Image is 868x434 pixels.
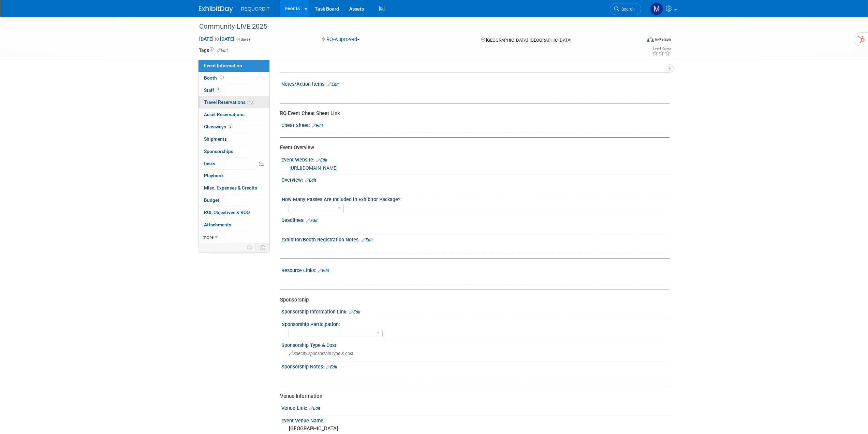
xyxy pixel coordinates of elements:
[280,144,664,151] div: Event Overview
[204,210,250,215] span: ROI, Objectives & ROO
[204,112,245,117] span: Asset Reservations
[281,120,670,129] div: Cheat Sheet:
[198,121,269,133] a: Giveaways3
[318,268,329,273] a: Edit
[282,319,666,328] div: Sponsorship Participation:
[655,37,671,42] div: In-Person
[198,170,269,182] a: Playbook
[312,123,323,128] a: Edit
[289,351,353,356] span: Specify sponsorship type & cost
[204,149,233,154] span: Sponsorships
[198,194,269,206] a: Budget
[247,100,254,105] span: 10
[326,365,337,369] a: Edit
[198,231,269,243] a: more
[281,175,670,184] div: Overview:
[362,238,373,242] a: Edit
[281,403,670,412] div: Venue Link:
[281,307,670,316] div: Sponsorship Information Link:
[214,36,220,42] span: to
[197,20,631,33] div: Community LIVE 2025
[198,219,269,231] a: Attachments
[198,96,269,108] a: Travel Reservations10
[204,63,242,68] span: Event Information
[601,36,671,46] div: Event Format
[652,47,671,50] div: Event Rating
[198,84,269,96] a: Staff6
[281,362,670,370] div: Sponsorship Notes:
[199,6,233,13] img: ExhibitDay
[203,234,214,240] span: more
[203,161,215,166] span: Tasks
[349,310,361,314] a: Edit
[319,36,363,43] button: RQ-Approved
[486,38,571,43] span: [GEOGRAPHIC_DATA], [GEOGRAPHIC_DATA]
[244,243,256,252] td: Personalize Event Tab Strip
[198,145,269,157] a: Sponsorships
[280,393,664,400] div: Venue Information
[281,235,670,243] div: Exhibitor/Booth Registration Notes:
[219,75,225,80] span: Booth not reserved yet
[610,3,641,15] a: Search
[198,133,269,145] a: Shipments
[198,207,269,219] a: ROI, Objectives & ROO
[281,340,670,349] div: Sponsorship Type & Cost:
[281,416,670,424] div: Event Venue Name:
[281,79,670,88] div: Notes/Action Items:
[198,60,269,72] a: Event Information
[204,75,225,81] span: Booth
[290,165,338,171] a: [URL][DOMAIN_NAME]
[204,99,254,105] span: Travel Reservations
[281,265,670,274] div: Resource Links:
[204,136,227,142] span: Shipments
[204,87,221,93] span: Staff
[204,185,257,191] span: Misc. Expenses & Credits
[619,6,635,12] span: Search
[280,110,664,117] div: RQ Event Cheat Sheet Link
[309,406,320,411] a: Edit
[647,37,654,42] img: Format-Inperson.png
[199,47,228,54] td: Tags
[204,124,233,129] span: Giveaways
[286,423,664,434] div: [GEOGRAPHIC_DATA]
[217,48,228,53] a: Edit
[198,158,269,170] a: Tasks
[198,109,269,121] a: Asset Reservations
[327,82,339,87] a: Edit
[280,296,664,304] div: Sponsorship
[204,197,219,203] span: Budget
[204,173,224,178] span: Playbook
[241,6,270,12] span: REQUORDIT
[281,155,670,164] div: Event Website:
[198,72,269,84] a: Booth
[228,124,233,129] span: 3
[316,158,327,163] a: Edit
[650,2,663,15] img: Mariana Basto
[236,37,250,42] span: (4 days)
[216,87,221,93] span: 6
[306,218,318,223] a: Edit
[199,36,235,42] span: [DATE] [DATE]
[255,243,269,252] td: Toggle Event Tabs
[198,182,269,194] a: Misc. Expenses & Credits
[281,215,670,224] div: Deadlines:
[282,194,666,203] div: How Many Passes Are Included in Exhibitor Package?:
[305,178,316,183] a: Edit
[204,222,231,227] span: Attachments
